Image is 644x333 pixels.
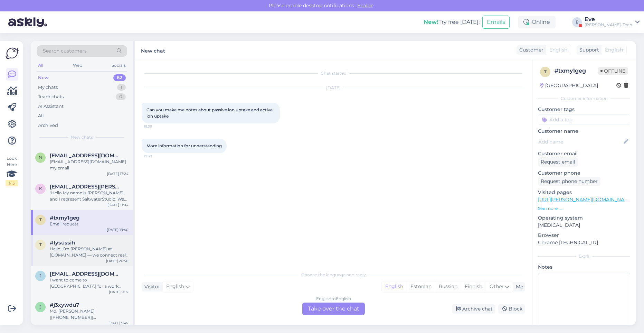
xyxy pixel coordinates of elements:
p: Customer email [538,150,630,157]
span: Offline [598,67,628,75]
p: Customer tags [538,106,630,113]
span: English [549,46,567,54]
div: Choose the language and reply [142,272,525,278]
p: Browser [538,232,630,239]
p: Visited pages [538,189,630,196]
b: New! [424,19,438,25]
div: All [37,61,45,70]
div: Customer [517,46,543,54]
div: Russian [435,281,461,292]
div: Chat started [142,70,525,76]
div: Finnish [461,281,486,292]
div: Visitor [142,283,160,290]
div: Team chats [38,93,64,100]
div: Socials [110,61,127,70]
span: k [39,186,42,191]
span: nayeem4458@gmail.com [50,152,122,159]
span: More information for understanding [146,143,222,148]
p: Operating system [538,214,630,222]
div: Web [72,61,84,70]
div: Online [518,16,556,28]
div: E [572,17,582,27]
label: New chat [141,45,165,55]
span: Search customers [43,47,87,55]
div: 1 [117,84,126,91]
div: [DATE] 20:50 [106,258,129,263]
div: My chats [38,84,58,91]
div: [DATE] 11:04 [107,202,129,207]
span: 19:39 [144,124,170,129]
div: English [382,281,407,292]
button: Emails [482,16,510,29]
div: [DATE] 9:57 [109,289,129,295]
p: [MEDICAL_DATA] [538,222,630,229]
div: Estonian [407,281,435,292]
div: AI Assistant [38,103,64,110]
span: j [39,304,41,309]
div: Try free [DATE]: [424,18,480,26]
div: Request email [538,157,578,167]
div: New [38,74,49,81]
div: 62 [113,74,126,81]
div: I want to come to [GEOGRAPHIC_DATA] for a work permit. [50,277,129,289]
div: "Hello My name is [PERSON_NAME], and I represent SaltwaterStudio. We support exhibitors all over ... [50,190,129,202]
a: Eve[PERSON_NAME]-Tech [585,17,640,28]
div: Archived [38,122,58,129]
div: Support [577,46,599,54]
p: Chrome [TECHNICAL_ID] [538,239,630,246]
div: Me [513,283,523,290]
span: t [39,217,42,222]
div: Request phone number [538,177,600,186]
div: Look Here [6,155,18,186]
div: [PERSON_NAME]-Tech [585,22,632,28]
span: klaudia.englert@saltwaterin.com [50,184,122,190]
p: Customer phone [538,169,630,177]
div: Block [498,304,525,314]
input: Add name [538,138,622,146]
div: Eve [585,17,632,22]
span: j [39,273,41,278]
span: 19:39 [144,154,170,159]
div: # txmy1geg [555,67,598,75]
div: Hello, I’m [PERSON_NAME] at [DOMAIN_NAME] — we connect real buyers with Amazon sellers for safe, ... [50,246,129,258]
p: See more ... [538,205,630,212]
div: [EMAIL_ADDRESS][DOMAIN_NAME] my email [50,159,129,171]
div: Email request [50,221,129,227]
div: [GEOGRAPHIC_DATA] [540,82,598,89]
span: t [39,242,42,247]
span: jwlbarai@gmail.com [50,271,122,277]
div: Archive chat [452,304,495,314]
span: #j3xywdu7 [50,302,79,308]
div: Extra [538,253,630,259]
span: Can you make me notes about passive ion uptake and active ion uptake [146,107,274,119]
div: [DATE] 17:24 [107,171,129,176]
div: Md. [PERSON_NAME] [[PHONE_NUMBER]] [[EMAIL_ADDRESS][DOMAIN_NAME]] Dear Sir/Madam, My name is [PER... [50,308,129,321]
div: [DATE] 19:40 [107,227,129,232]
div: 1 / 3 [6,180,18,186]
div: English to English [316,296,351,302]
span: #txmy1geg [50,215,79,221]
input: Add a tag [538,114,630,125]
span: #tysussih [50,240,75,246]
span: Other [490,283,504,289]
span: t [544,69,547,74]
div: [DATE] [142,85,525,91]
img: Askly Logo [6,47,19,60]
p: Notes [538,263,630,271]
div: Take over the chat [302,303,365,315]
span: English [166,283,184,290]
span: Enable [355,2,376,9]
span: English [605,46,623,54]
div: All [38,112,44,119]
span: New chats [71,134,93,140]
span: n [39,155,42,160]
div: 0 [116,93,126,100]
div: [DATE] 9:47 [108,321,129,326]
div: Customer information [538,95,630,102]
a: [URL][PERSON_NAME][DOMAIN_NAME] [538,196,633,203]
p: Customer name [538,128,630,135]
